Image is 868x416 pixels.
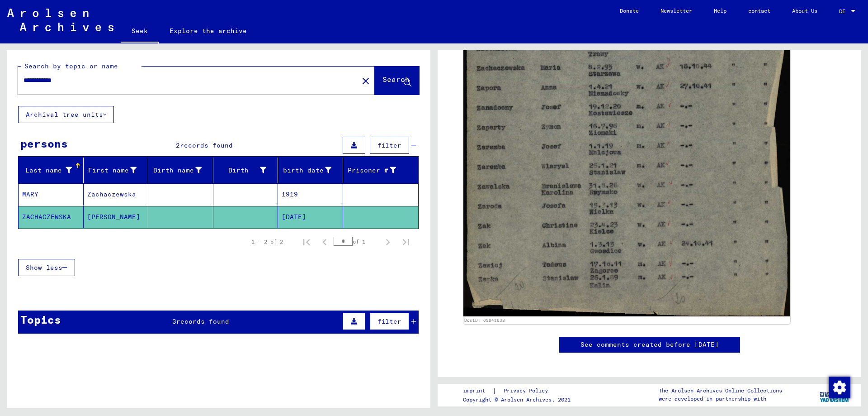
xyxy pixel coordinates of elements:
a: DocID: 69841638 [464,318,505,323]
a: Explore the archive [159,20,258,42]
font: Last name [25,166,62,174]
button: Clear [357,72,375,90]
a: Privacy Policy [496,386,559,396]
button: filter [370,313,409,330]
font: persons [20,137,68,150]
a: imprint [463,386,492,396]
font: Show less [26,263,62,272]
font: [PERSON_NAME] [87,213,140,221]
a: Seek [121,20,159,43]
font: DE [839,8,845,14]
font: See comments created before [DATE] [580,340,719,349]
font: records found [176,317,229,325]
div: Birth [217,163,278,177]
button: Archival tree units [18,106,114,123]
mat-header-cell: birth date [278,158,343,183]
font: imprint [463,387,485,394]
button: filter [370,137,409,154]
font: [DATE] [282,213,306,221]
font: Prisoner # [348,166,388,174]
font: Newsletter [660,7,692,14]
div: Last name [22,163,83,177]
font: contact [748,7,770,14]
font: ZACHACZEWSKA [22,213,71,221]
font: 3 [172,317,176,325]
font: Zachaczewska [87,190,136,198]
font: First name [88,166,129,174]
font: MARY [22,190,38,198]
mat-header-cell: Birth name [148,158,213,183]
div: birth date [282,163,343,177]
font: birth date [283,166,324,174]
div: Change consent [828,376,850,398]
mat-header-cell: Prisoner # [343,158,419,183]
font: Topics [20,313,61,326]
font: Help [714,7,726,14]
font: The Arolsen Archives Online Collections [659,387,782,394]
mat-header-cell: Birth [213,158,278,183]
mat-header-cell: Last name [19,158,84,183]
font: Explore the archive [170,27,247,35]
button: Next page [379,233,397,251]
font: About Us [792,7,817,14]
font: Donate [620,7,639,14]
button: Last page [397,233,415,251]
div: Prisoner # [347,163,408,177]
button: Search [375,67,419,95]
font: filter [377,317,401,325]
mat-icon: close [360,76,371,86]
button: Show less [18,259,75,276]
font: Search by topic or name [24,62,118,70]
font: Birth [228,166,249,174]
div: Birth name [152,163,213,177]
font: Copyright © Arolsen Archives, 2021 [463,396,571,403]
img: Change consent [829,377,850,398]
font: Birth name [153,166,194,174]
font: Search [382,75,410,84]
font: of 1 [353,238,365,245]
font: records found [180,141,233,149]
font: | [492,387,496,395]
button: First page [297,233,316,251]
font: Privacy Policy [504,387,548,394]
font: filter [377,141,401,149]
font: 1919 [282,190,298,198]
font: Archival tree units [26,110,103,119]
img: yv_logo.png [818,383,852,406]
button: Previous page [316,233,334,251]
img: Arolsen_neg.svg [7,9,113,31]
font: 1 – 2 of 2 [251,238,283,245]
font: 2 [176,141,180,149]
font: Seek [132,27,148,35]
div: First name [87,163,148,177]
a: See comments created before [DATE] [580,340,719,349]
mat-header-cell: First name [84,158,149,183]
font: were developed in partnership with [659,395,766,402]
